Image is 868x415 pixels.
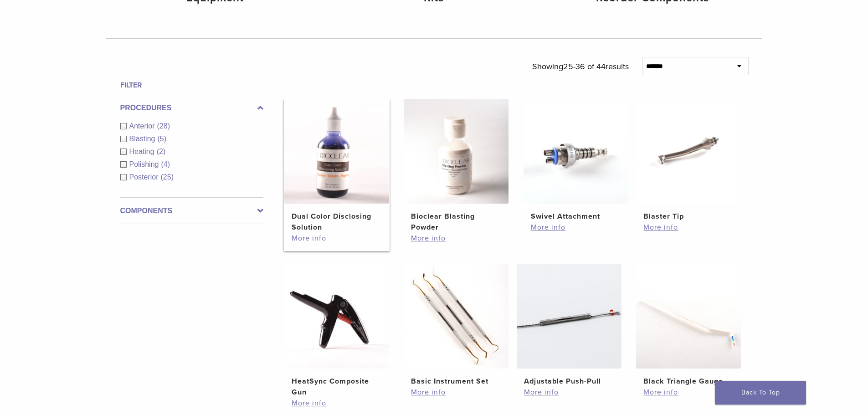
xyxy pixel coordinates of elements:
[120,205,263,216] label: Components
[517,264,621,369] img: Adjustable Push-Pull
[292,398,382,409] a: More info
[292,233,382,244] a: More info
[129,173,161,181] span: Posterior
[403,264,509,387] a: Basic Instrument SetBasic Instrument Set
[157,122,170,130] span: (28)
[129,148,157,155] span: Heating
[715,381,806,405] a: Back To Top
[411,233,501,244] a: More info
[524,99,628,204] img: Swivel Attachment
[636,99,741,204] img: Blaster Tip
[404,99,508,204] img: Bioclear Blasting Powder
[516,264,622,387] a: Adjustable Push-PullAdjustable Push-Pull
[411,387,501,398] a: More info
[636,264,742,387] a: Black Triangle GaugeBlack Triangle Gauge
[292,376,382,398] h2: HeatSync Composite Gun
[120,80,263,91] h4: Filter
[411,376,501,387] h2: Basic Instrument Set
[643,387,734,398] a: More info
[636,264,741,369] img: Black Triangle Gauge
[523,99,629,222] a: Swivel AttachmentSwivel Attachment
[284,264,390,398] a: HeatSync Composite GunHeatSync Composite Gun
[563,61,606,72] span: 25-36 of 44
[284,99,389,204] img: Dual Color Disclosing Solution
[157,148,166,155] span: (2)
[292,211,382,233] h2: Dual Color Disclosing Solution
[531,211,621,222] h2: Swivel Attachment
[636,99,742,222] a: Blaster TipBlaster Tip
[404,264,508,369] img: Basic Instrument Set
[161,160,170,168] span: (4)
[532,57,629,76] p: Showing results
[524,376,614,387] h2: Adjustable Push-Pull
[120,102,263,113] label: Procedures
[643,222,734,233] a: More info
[284,264,389,369] img: HeatSync Composite Gun
[129,160,161,168] span: Polishing
[129,122,157,130] span: Anterior
[129,135,158,143] span: Blasting
[284,99,390,233] a: Dual Color Disclosing SolutionDual Color Disclosing Solution
[161,173,174,181] span: (25)
[643,376,734,387] h2: Black Triangle Gauge
[411,211,501,233] h2: Bioclear Blasting Powder
[531,222,621,233] a: More info
[157,135,166,143] span: (5)
[643,211,734,222] h2: Blaster Tip
[524,387,614,398] a: More info
[403,99,509,233] a: Bioclear Blasting PowderBioclear Blasting Powder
